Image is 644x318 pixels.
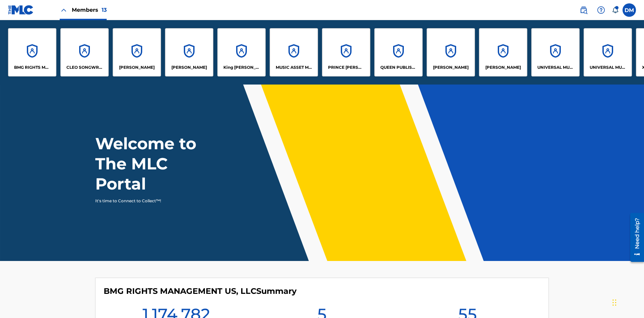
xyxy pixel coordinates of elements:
[584,28,632,76] a: AccountsUNIVERSAL MUSIC PUB GROUP
[223,64,260,70] p: King McTesterson
[479,28,527,76] a: Accounts[PERSON_NAME]
[427,28,475,76] a: Accounts[PERSON_NAME]
[597,6,605,14] img: help
[113,28,161,76] a: Accounts[PERSON_NAME]
[623,3,636,17] div: User Menu
[612,7,619,13] div: Notifications
[8,28,56,76] a: AccountsBMG RIGHTS MANAGEMENT US, LLC
[60,6,68,14] img: Close
[217,28,266,76] a: AccountsKing [PERSON_NAME]
[14,64,51,70] p: BMG RIGHTS MANAGEMENT US, LLC
[594,3,608,17] div: Help
[171,64,207,70] p: EYAMA MCSINGER
[485,64,521,70] p: RONALD MCTESTERSON
[612,293,616,313] div: Drag
[590,64,626,70] p: UNIVERSAL MUSIC PUB GROUP
[577,3,590,17] a: Public Search
[276,64,312,70] p: MUSIC ASSET MANAGEMENT (MAM)
[66,64,103,70] p: CLEO SONGWRITER
[104,286,297,296] h4: BMG RIGHTS MANAGEMENT US, LLC
[8,5,34,15] img: MLC Logo
[95,198,212,204] p: It's time to Connect to Collect™!
[328,64,365,70] p: PRINCE MCTESTERSON
[580,6,588,14] img: search
[374,28,423,76] a: AccountsQUEEN PUBLISHA
[165,28,213,76] a: Accounts[PERSON_NAME]
[625,210,644,265] iframe: Resource Center
[72,6,107,14] span: Members
[531,28,580,76] a: AccountsUNIVERSAL MUSIC PUB GROUP
[537,64,574,70] p: UNIVERSAL MUSIC PUB GROUP
[119,64,155,70] p: ELVIS COSTELLO
[433,64,469,70] p: RONALD MCTESTERSON
[270,28,318,76] a: AccountsMUSIC ASSET MANAGEMENT (MAM)
[610,286,644,318] iframe: Chat Widget
[60,28,109,76] a: AccountsCLEO SONGWRITER
[102,7,107,13] span: 13
[380,64,417,70] p: QUEEN PUBLISHA
[95,134,221,194] h1: Welcome to The MLC Portal
[322,28,370,76] a: AccountsPRINCE [PERSON_NAME]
